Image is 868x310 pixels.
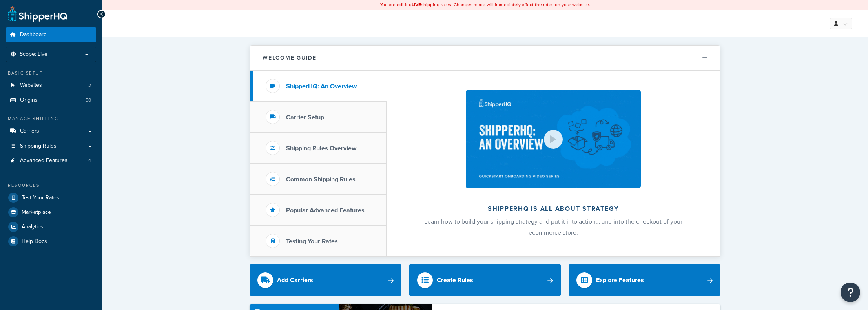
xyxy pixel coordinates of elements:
[6,124,96,139] a: Carriers
[407,205,699,212] h2: ShipperHQ is all about strategy
[6,234,96,248] a: Help Docs
[6,153,96,168] a: Advanced Features4
[20,82,42,89] span: Websites
[6,153,96,168] li: Advanced Features
[6,220,96,234] a: Analytics
[88,157,91,164] span: 4
[250,46,720,71] button: Welcome Guide
[286,114,324,121] h3: Carrier Setup
[286,83,357,90] h3: ShipperHQ: An Overview
[20,97,38,104] span: Origins
[6,182,96,189] div: Resources
[263,55,317,61] h2: Welcome Guide
[6,78,96,93] li: Websites
[20,128,39,135] span: Carriers
[6,93,96,108] a: Origins50
[20,31,47,38] span: Dashboard
[596,275,644,286] div: Explore Features
[20,157,67,164] span: Advanced Features
[6,78,96,93] a: Websites3
[286,207,365,214] h3: Popular Advanced Features
[466,90,641,188] img: ShipperHQ is all about strategy
[6,115,96,122] div: Manage Shipping
[20,51,47,58] span: Scope: Live
[250,264,401,296] a: Add Carriers
[277,275,313,286] div: Add Carriers
[22,238,47,245] span: Help Docs
[22,209,51,216] span: Marketplace
[437,275,473,286] div: Create Rules
[6,205,96,219] a: Marketplace
[569,264,720,296] a: Explore Features
[424,217,682,237] span: Learn how to build your shipping strategy and put it into action… and into the checkout of your e...
[412,1,421,8] b: LIVE
[6,139,96,153] a: Shipping Rules
[286,238,338,245] h3: Testing Your Rates
[286,145,356,152] h3: Shipping Rules Overview
[6,191,96,205] a: Test Your Rates
[6,27,96,42] a: Dashboard
[22,195,59,201] span: Test Your Rates
[86,97,91,104] span: 50
[841,283,860,302] button: Open Resource Center
[409,264,561,296] a: Create Rules
[88,82,91,89] span: 3
[22,224,43,230] span: Analytics
[20,143,57,150] span: Shipping Rules
[286,176,356,183] h3: Common Shipping Rules
[6,93,96,108] li: Origins
[6,70,96,77] div: Basic Setup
